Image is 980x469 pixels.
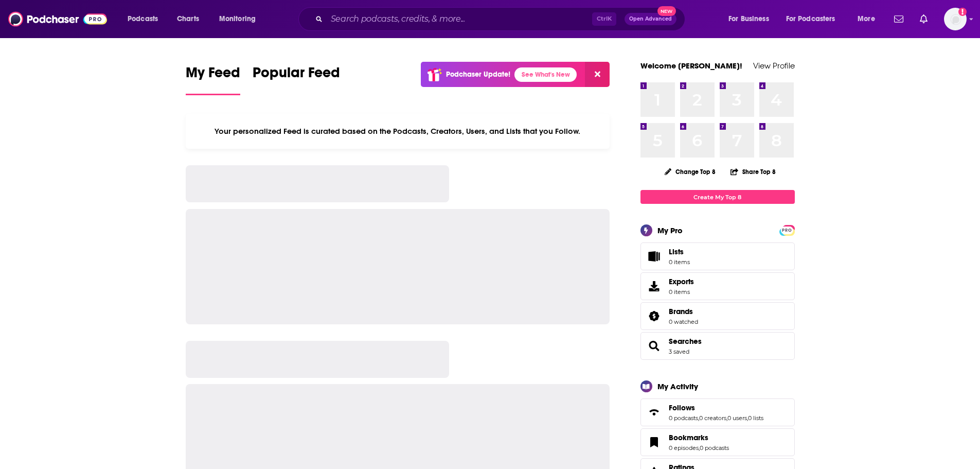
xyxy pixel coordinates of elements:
span: Brands [669,307,693,316]
span: Open Advanced [629,16,672,22]
span: PRO [781,227,793,234]
a: PRO [781,226,793,234]
button: open menu [212,11,269,27]
span: 0 items [669,288,694,296]
span: Follows [669,403,695,412]
div: Your personalized Feed is curated based on the Podcasts, Creators, Users, and Lists that you Follow. [186,114,610,149]
button: Share Top 8 [730,162,776,182]
button: Change Top 8 [658,165,722,178]
button: open menu [721,11,782,27]
span: Lists [669,247,684,256]
a: Bookmarks [669,433,729,442]
span: Popular Feed [253,64,340,88]
span: Podcasts [128,12,158,26]
span: Lists [669,247,690,256]
a: Charts [170,11,205,27]
a: Follows [669,403,763,412]
span: 0 items [669,258,690,266]
a: Searches [669,337,702,346]
span: Brands [640,302,795,330]
span: New [657,6,676,16]
span: , [747,414,748,422]
button: open menu [850,11,888,27]
span: More [858,12,875,26]
span: Follows [640,398,795,426]
button: open menu [120,11,171,27]
a: Brands [669,307,698,316]
a: Popular Feed [253,64,340,95]
span: Logged in as gracewagner [944,8,967,30]
a: 0 episodes [669,444,699,451]
span: Ctrl K [592,12,616,26]
a: Welcome [PERSON_NAME]! [640,61,742,71]
a: Show notifications dropdown [890,10,907,28]
div: My Activity [657,381,698,391]
a: View Profile [753,61,795,71]
input: Search podcasts, credits, & more... [327,11,592,27]
span: Exports [644,279,665,293]
span: Searches [640,332,795,360]
a: 0 podcasts [669,414,698,422]
button: Open AdvancedNew [625,13,676,25]
span: Exports [669,277,694,286]
span: , [726,414,727,422]
a: Create My Top 8 [640,190,795,204]
a: Searches [644,339,665,353]
img: Podchaser - Follow, Share and Rate Podcasts [8,9,107,29]
span: Monitoring [219,12,256,26]
a: Show notifications dropdown [916,10,932,28]
svg: Add a profile image [958,8,967,16]
span: Bookmarks [669,433,708,442]
span: , [698,414,699,422]
span: , [699,444,700,451]
button: Show profile menu [944,8,967,30]
a: My Feed [186,64,240,95]
a: Brands [644,309,665,323]
span: Bookmarks [640,428,795,456]
span: My Feed [186,64,240,88]
a: Lists [640,242,795,270]
a: 0 watched [669,318,698,325]
a: 0 podcasts [700,444,729,451]
a: 0 users [727,414,747,422]
a: Exports [640,272,795,300]
a: 0 lists [748,414,763,422]
a: 3 saved [669,348,689,355]
a: Follows [644,405,665,420]
span: Charts [177,12,199,26]
p: Podchaser Update! [446,70,510,79]
span: Lists [644,249,665,264]
div: My Pro [657,225,683,235]
img: User Profile [944,8,967,30]
a: 0 creators [699,414,726,422]
button: open menu [779,11,850,27]
div: Search podcasts, credits, & more... [308,7,695,31]
a: See What's New [514,67,577,82]
a: Bookmarks [644,435,665,449]
span: For Podcasters [786,12,835,26]
span: For Business [728,12,769,26]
